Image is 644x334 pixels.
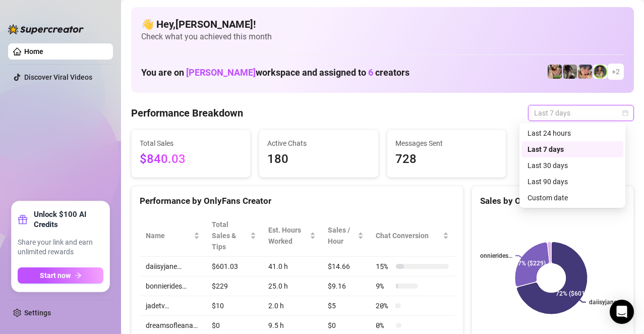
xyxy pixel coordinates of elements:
[528,160,617,171] div: Last 30 days
[268,225,308,247] div: Est. Hours Worked
[212,219,248,252] span: Total Sales & Tips
[534,105,628,121] span: Last 7 days
[322,296,370,316] td: $5
[395,138,498,149] span: Messages Sent
[322,257,370,276] td: $14.66
[140,215,206,257] th: Name
[322,276,370,296] td: $9.16
[622,110,628,116] span: calendar
[8,24,84,34] img: logo-BBDzfeDw.svg
[262,296,322,316] td: 2.0 h
[528,128,617,139] div: Last 24 hours
[186,67,256,78] span: [PERSON_NAME]
[262,257,322,276] td: 41.0 h
[370,215,455,257] th: Chat Conversion
[368,67,373,78] span: 6
[376,320,392,331] span: 0 %
[206,215,262,257] th: Total Sales & Tips
[141,67,409,78] h1: You are on workspace and assigned to creators
[141,17,624,31] h4: 👋 Hey, [PERSON_NAME] !
[146,230,192,241] span: Name
[376,281,392,292] span: 9 %
[18,214,28,225] span: gift
[528,176,617,187] div: Last 90 days
[376,261,392,272] span: 15 %
[521,157,623,174] div: Last 30 days
[322,215,370,257] th: Sales / Hour
[131,106,243,120] h4: Performance Breakdown
[376,230,441,241] span: Chat Conversion
[267,150,370,169] span: 180
[75,272,82,279] span: arrow-right
[140,257,206,276] td: daiisyjane…
[141,31,624,42] span: Check what you achieved this month
[477,252,512,259] text: bonnierides…
[34,209,103,230] strong: Unlock $100 AI Credits
[395,150,498,169] span: 728
[40,271,71,280] span: Start now
[521,190,623,206] div: Custom date
[593,65,607,79] img: jadesummersss
[563,65,577,79] img: daiisyjane
[140,296,206,316] td: jadetv…
[18,238,103,257] span: Share your link and earn unlimited rewards
[589,299,621,306] text: daiisyjane…
[328,225,356,247] span: Sales / Hour
[480,194,625,208] div: Sales by OnlyFans Creator
[578,65,592,79] img: bonnierides
[24,47,43,55] a: Home
[262,276,322,296] td: 25.0 h
[18,267,103,284] button: Start nowarrow-right
[206,276,262,296] td: $229
[140,194,455,208] div: Performance by OnlyFans Creator
[206,296,262,316] td: $10
[267,138,370,149] span: Active Chats
[140,138,242,149] span: Total Sales
[140,276,206,296] td: bonnierides…
[24,73,92,81] a: Discover Viral Videos
[612,66,620,77] span: + 2
[140,150,242,169] span: $840.03
[521,174,623,190] div: Last 90 days
[24,309,51,317] a: Settings
[521,125,623,141] div: Last 24 hours
[528,144,617,155] div: Last 7 days
[376,300,392,311] span: 20 %
[548,65,562,79] img: dreamsofleana
[521,141,623,157] div: Last 7 days
[528,192,617,203] div: Custom date
[610,300,634,324] div: Open Intercom Messenger
[206,257,262,276] td: $601.03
